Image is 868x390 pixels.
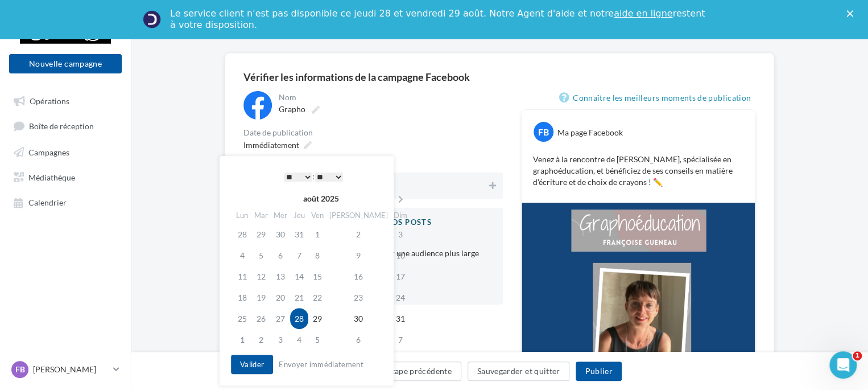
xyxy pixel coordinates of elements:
td: 21 [290,287,308,308]
td: 9 [326,245,391,266]
td: 6 [271,245,290,266]
td: 24 [391,287,411,308]
a: aide en ligne [614,8,672,19]
td: 31 [290,224,308,245]
td: 30 [326,308,391,329]
a: Campagnes [7,141,124,162]
button: Valider [231,355,273,374]
p: Venez à la rencontre de [PERSON_NAME], spécialisée en graphoéducation, et bénéficiez de ses conse... [533,154,743,188]
button: Étape précédente [377,362,461,381]
button: Nouvelle campagne [9,54,122,73]
button: Publier [576,362,621,381]
div: Nom [279,93,501,101]
th: Lun [233,207,251,224]
td: 25 [233,308,251,329]
div: Le service client n'est pas disponible ce jeudi 28 et vendredi 29 août. Notre Agent d'aide et not... [170,8,707,31]
td: 26 [251,308,271,329]
td: 14 [290,266,308,287]
th: Jeu [290,207,308,224]
td: 15 [308,266,326,287]
iframe: Intercom live chat [829,351,857,379]
div: Fermer [846,10,858,17]
td: 23 [326,287,391,308]
div: Ma page Facebook [557,127,623,138]
span: Campagnes [28,147,69,157]
th: Dim [391,207,411,224]
td: 18 [233,287,251,308]
td: 5 [308,329,326,350]
a: Boîte de réception [7,115,124,136]
div: : [256,168,371,185]
td: 1 [233,329,251,350]
td: 7 [290,245,308,266]
p: [PERSON_NAME] [33,364,109,375]
img: Profile image for Service-Client [143,10,161,28]
span: Médiathèque [28,172,75,182]
td: 3 [391,224,411,245]
span: Boîte de réception [29,121,94,131]
button: Envoyer immédiatement [274,358,368,371]
td: 3 [271,329,290,350]
td: 31 [391,308,411,329]
td: 4 [233,245,251,266]
span: 1 [853,351,862,360]
div: Date de publication [243,129,503,137]
td: 7 [391,329,411,350]
a: Connaître les meilleurs moments de publication [559,91,755,105]
td: 13 [271,266,290,287]
span: FB [15,364,25,375]
td: 10 [391,245,411,266]
td: 12 [251,266,271,287]
td: 30 [271,224,290,245]
td: 20 [271,287,290,308]
td: 28 [290,308,308,329]
a: FB [PERSON_NAME] [9,359,122,380]
td: 16 [326,266,391,287]
td: 11 [233,266,251,287]
span: Opérations [30,96,69,105]
td: 5 [251,245,271,266]
span: Grapho [279,104,305,114]
div: FB [534,122,553,142]
td: 29 [251,224,271,245]
span: Calendrier [28,198,67,207]
td: 1 [308,224,326,245]
div: Vérifier les informations de la campagne Facebook [243,72,755,82]
td: 19 [251,287,271,308]
a: Opérations [7,90,124,110]
th: août 2025 [251,190,391,207]
td: 4 [290,329,308,350]
a: Calendrier [7,191,124,212]
td: 28 [233,224,251,245]
td: 17 [391,266,411,287]
td: 6 [326,329,391,350]
span: Immédiatement [243,140,299,150]
th: Ven [308,207,326,224]
button: Sauvegarder et quitter [468,362,570,381]
td: 2 [326,224,391,245]
td: 27 [271,308,290,329]
td: 22 [308,287,326,308]
td: 2 [251,329,271,350]
th: Mar [251,207,271,224]
td: 8 [308,245,326,266]
td: 29 [308,308,326,329]
a: Médiathèque [7,166,124,187]
th: Mer [271,207,290,224]
th: [PERSON_NAME] [326,207,391,224]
